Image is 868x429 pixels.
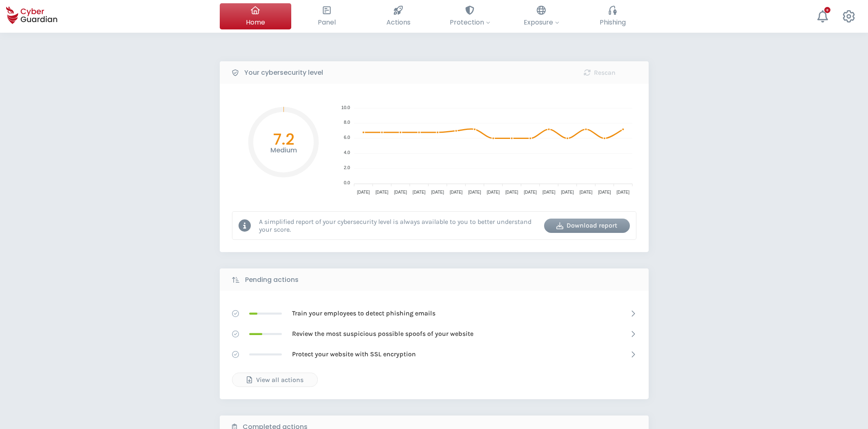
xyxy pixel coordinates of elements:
[468,190,481,194] tspan: [DATE]
[244,68,323,78] b: Your cybersecurity level
[544,219,630,233] button: Download report
[486,190,500,194] tspan: [DATE]
[824,7,830,13] div: +
[245,275,299,285] b: Pending actions
[246,17,265,27] span: Home
[239,375,311,385] div: View all actions
[450,17,490,27] span: Protection
[344,135,350,140] tspan: 6.0
[563,68,636,78] div: Rescan
[386,17,411,27] span: Actions
[505,190,518,194] tspan: [DATE]
[357,190,370,194] tspan: [DATE]
[344,150,350,155] tspan: 4.0
[344,180,350,185] tspan: 0.0
[344,165,350,170] tspan: 2.0
[579,190,592,194] tspan: [DATE]
[434,3,506,29] button: Protection
[506,3,577,29] button: Exposure
[375,190,388,194] tspan: [DATE]
[431,190,444,194] tspan: [DATE]
[561,190,574,194] tspan: [DATE]
[292,309,435,318] p: Train your employees to detect phishing emails
[524,17,559,27] span: Exposure
[318,17,336,27] span: Panel
[232,373,318,387] button: View all actions
[341,105,350,110] tspan: 10.0
[598,190,611,194] tspan: [DATE]
[616,190,629,194] tspan: [DATE]
[449,190,462,194] tspan: [DATE]
[550,221,624,230] div: Download report
[292,329,473,338] p: Review the most suspicious possible spoofs of your website
[291,3,363,29] button: Panel
[394,190,407,194] tspan: [DATE]
[220,3,291,29] button: Home
[524,190,537,194] tspan: [DATE]
[292,350,416,359] p: Protect your website with SSL encryption
[577,3,649,29] button: Phishing
[557,65,643,80] button: Rescan
[542,190,555,194] tspan: [DATE]
[363,3,434,29] button: Actions
[600,17,626,27] span: Phishing
[344,120,350,125] tspan: 8.0
[413,190,426,194] tspan: [DATE]
[259,218,538,233] p: A simplified report of your cybersecurity level is always available to you to better understand y...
